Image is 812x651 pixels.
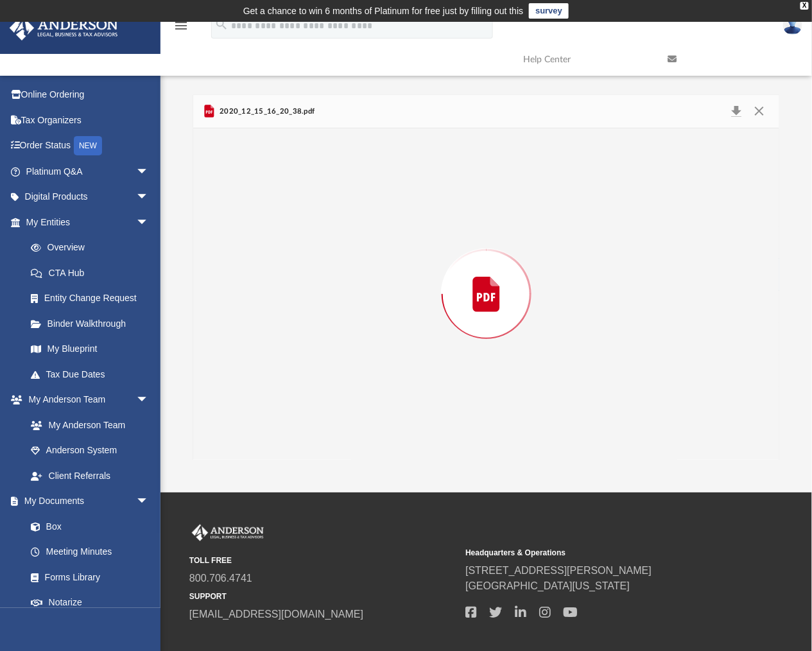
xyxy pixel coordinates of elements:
[18,590,162,616] a: Notarize
[173,24,189,33] a: menu
[529,3,569,19] a: survey
[18,564,155,590] a: Forms Library
[18,438,162,464] a: Anderson System
[18,539,162,565] a: Meeting Minutes
[514,34,658,85] a: Help Center
[189,591,456,602] small: SUPPORT
[9,489,162,514] a: My Documentsarrow_drop_down
[18,514,155,539] a: Box
[748,103,771,121] button: Close
[189,573,252,584] a: 800.706.4741
[243,3,524,19] div: Get a chance to win 6 months of Platinum for free just by filling out this
[465,547,732,559] small: Headquarters & Operations
[214,17,229,31] i: search
[9,133,168,159] a: Order StatusNEW
[136,489,162,515] span: arrow_drop_down
[18,463,162,489] a: Client Referrals
[465,580,630,591] a: [GEOGRAPHIC_DATA][US_STATE]
[9,184,168,210] a: Digital Productsarrow_drop_down
[6,15,122,40] img: Anderson Advisors Platinum Portal
[9,159,168,184] a: Platinum Q&Aarrow_drop_down
[18,361,168,387] a: Tax Due Dates
[9,107,168,133] a: Tax Organizers
[465,565,652,576] a: [STREET_ADDRESS][PERSON_NAME]
[800,2,809,10] div: close
[173,18,189,33] i: menu
[9,387,162,413] a: My Anderson Teamarrow_drop_down
[136,209,162,236] span: arrow_drop_down
[136,184,162,211] span: arrow_drop_down
[725,103,748,121] button: Download
[18,286,168,311] a: Entity Change Request
[18,235,168,261] a: Overview
[217,106,315,117] span: 2020_12_15_16_20_38.pdf
[189,555,456,566] small: TOLL FREE
[193,95,780,460] div: Preview
[189,525,266,541] img: Anderson Advisors Platinum Portal
[18,336,162,362] a: My Blueprint
[9,82,168,108] a: Online Ordering
[18,412,155,438] a: My Anderson Team
[18,311,168,336] a: Binder Walkthrough
[136,159,162,185] span: arrow_drop_down
[18,260,168,286] a: CTA Hub
[783,16,802,35] img: User Pic
[136,387,162,413] span: arrow_drop_down
[9,209,168,235] a: My Entitiesarrow_drop_down
[74,136,102,155] div: NEW
[189,609,363,620] a: [EMAIL_ADDRESS][DOMAIN_NAME]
